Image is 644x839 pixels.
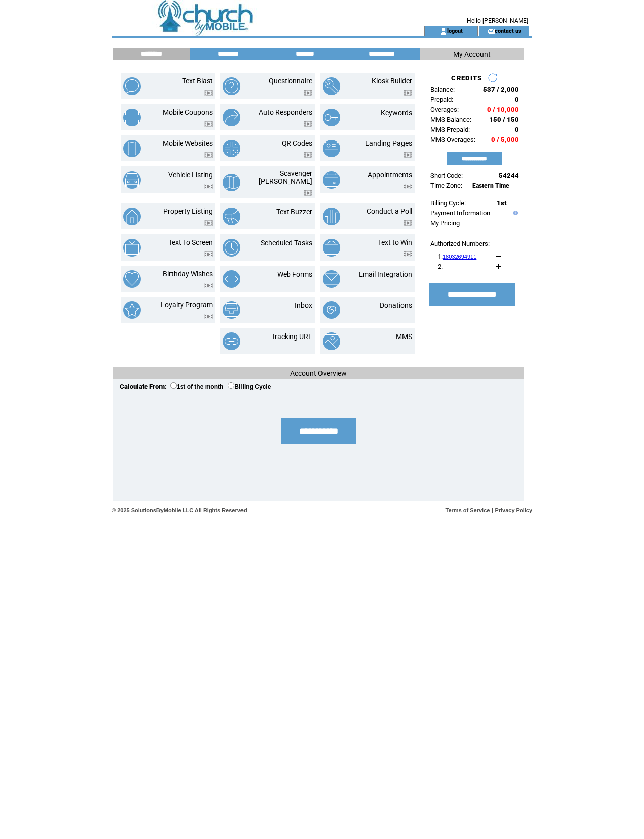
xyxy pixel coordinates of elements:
[446,507,490,513] a: Terms of Service
[381,109,412,117] a: Keywords
[323,239,340,257] img: text-to-win.png
[430,116,471,123] span: MMS Balance:
[163,139,213,147] a: Mobile Websites
[204,184,213,189] img: video.png
[204,220,213,226] img: video.png
[228,382,234,389] input: Billing Cycle
[483,86,519,93] span: 537 / 2,000
[123,239,141,257] img: text-to-screen.png
[404,184,412,189] img: video.png
[447,27,463,34] a: logout
[271,332,312,341] a: Tracking URL
[261,239,312,247] a: Scheduled Tasks
[515,126,519,133] span: 0
[404,90,412,96] img: video.png
[430,96,453,103] span: Prepaid:
[430,182,462,189] span: Time Zone:
[511,211,518,215] img: help.gif
[123,208,141,225] img: property-listing.png
[515,96,519,103] span: 0
[491,136,519,143] span: 0 / 5,000
[123,270,141,288] img: birthday-wishes.png
[404,152,412,158] img: video.png
[430,199,466,207] span: Billing Cycle:
[443,254,476,260] a: 18032694911
[359,270,412,278] a: Email Integration
[487,106,519,113] span: 0 / 10,000
[430,172,463,179] span: Short Code:
[228,383,271,390] label: Billing Cycle
[365,139,412,147] a: Landing Pages
[223,109,240,126] img: auto-responders.png
[120,383,167,390] span: Calculate From:
[438,263,443,270] span: 2.
[368,171,412,179] a: Appointments
[323,332,340,350] img: mms.png
[472,182,509,189] span: Eastern Time
[123,301,141,319] img: loyalty-program.png
[367,207,412,215] a: Conduct a Poll
[492,507,493,513] span: |
[323,77,340,95] img: kiosk-builder.png
[380,301,412,309] a: Donations
[182,77,213,85] a: Text Blast
[323,171,340,189] img: appointments.png
[430,136,475,143] span: MMS Overages:
[430,209,490,217] a: Payment Information
[295,301,312,309] a: Inbox
[160,301,213,309] a: Loyalty Program
[404,251,412,257] img: video.png
[467,17,528,24] span: Hello [PERSON_NAME]
[223,208,240,225] img: text-buzzer.png
[372,77,412,85] a: Kiosk Builder
[223,140,240,157] img: qr-codes.png
[168,238,213,246] a: Text To Screen
[223,239,240,257] img: scheduled-tasks.png
[499,172,519,179] span: 54244
[495,27,521,34] a: contact us
[223,301,240,319] img: inbox.png
[430,126,470,133] span: MMS Prepaid:
[204,251,213,257] img: video.png
[204,314,213,319] img: video.png
[223,332,240,350] img: tracking-url.png
[259,169,312,185] a: Scavenger [PERSON_NAME]
[163,207,213,215] a: Property Listing
[430,240,490,247] span: Authorized Numbers:
[163,270,213,278] a: Birthday Wishes
[223,77,240,95] img: questionnaire.png
[282,139,312,147] a: QR Codes
[495,507,532,513] a: Privacy Policy
[497,199,506,207] span: 1st
[168,171,213,179] a: Vehicle Listing
[304,152,312,158] img: video.png
[323,301,340,319] img: donations.png
[112,507,247,513] span: © 2025 SolutionsByMobile LLC All Rights Reserved
[304,90,312,96] img: video.png
[487,27,495,35] img: contact_us_icon.gif
[204,283,213,288] img: video.png
[204,152,213,158] img: video.png
[123,140,141,157] img: mobile-websites.png
[170,382,177,389] input: 1st of the month
[276,208,312,216] a: Text Buzzer
[323,270,340,288] img: email-integration.png
[204,121,213,127] img: video.png
[223,174,240,191] img: scavenger-hunt.png
[304,121,312,127] img: video.png
[489,116,519,123] span: 150 / 150
[304,190,312,196] img: video.png
[277,270,312,278] a: Web Forms
[290,369,347,377] span: Account Overview
[430,219,460,227] a: My Pricing
[440,27,447,35] img: account_icon.gif
[123,171,141,189] img: vehicle-listing.png
[438,253,476,260] span: 1.
[378,238,412,246] a: Text to Win
[170,383,223,390] label: 1st of the month
[404,220,412,226] img: video.png
[396,332,412,341] a: MMS
[323,208,340,225] img: conduct-a-poll.png
[223,270,240,288] img: web-forms.png
[453,50,491,58] span: My Account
